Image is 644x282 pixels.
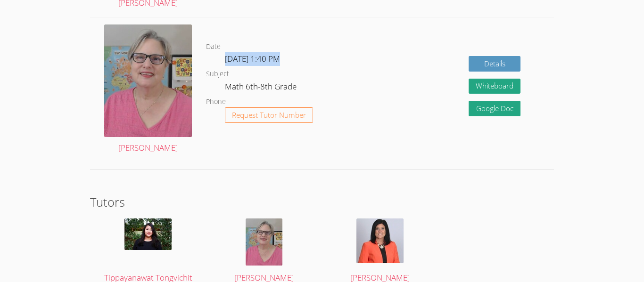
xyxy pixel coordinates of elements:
button: Whiteboard [469,79,520,94]
span: Request Tutor Number [232,112,306,119]
img: IMG_0561.jpeg [124,218,172,250]
span: [DATE] 1:40 PM [225,53,280,64]
dt: Subject [206,68,229,80]
button: Request Tutor Number [225,107,313,123]
img: 3df506bd-dadb-45f0-a216-ca6fd9b90d79-original.jpg [356,218,404,263]
dd: Math 6th-8th Grade [225,80,298,96]
a: Details [469,56,520,72]
a: [PERSON_NAME] [104,24,192,155]
dt: Date [206,41,221,53]
img: avatar.png [104,24,192,137]
a: Google Doc [469,101,520,116]
img: avatar.png [246,218,282,266]
dt: Phone [206,96,226,108]
h2: Tutors [90,193,554,211]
